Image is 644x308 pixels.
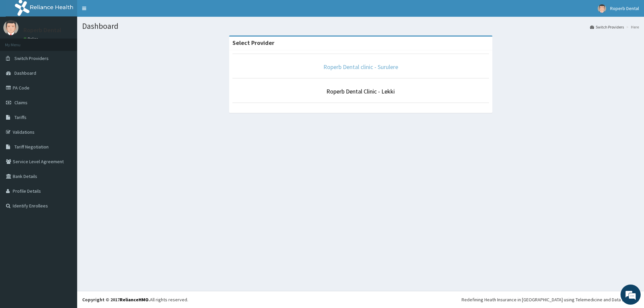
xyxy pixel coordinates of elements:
[23,27,61,33] p: Roperb Dental
[232,39,274,47] strong: Select Provider
[14,55,49,61] span: Switch Providers
[82,22,639,30] h1: Dashboard
[462,296,639,303] div: Redefining Heath Insurance in [GEOGRAPHIC_DATA] using Telemedicine and Data Science!
[120,297,149,303] a: RelianceHMO
[326,87,395,95] a: Roperb Dental Clinic - Lekki
[14,100,28,106] span: Claims
[590,24,624,30] a: Switch Providers
[625,24,639,30] li: Here
[3,20,18,35] img: User Image
[323,63,398,71] a: Roperb Dental clinic - Surulere
[14,144,49,150] span: Tariff Negotiation
[14,70,36,76] span: Dashboard
[82,297,150,303] strong: Copyright © 2017 .
[14,114,26,120] span: Tariffs
[77,291,644,308] footer: All rights reserved.
[23,37,40,41] a: Online
[598,4,606,13] img: User Image
[610,5,639,11] span: Roperb Dental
